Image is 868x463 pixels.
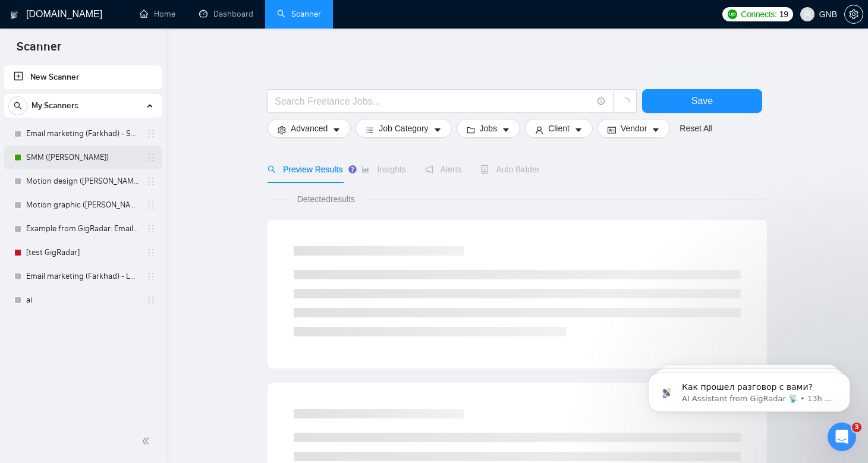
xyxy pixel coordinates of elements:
[621,122,647,135] span: Vendor
[630,348,868,431] iframe: Intercom notifications message
[146,272,156,281] span: holder
[574,125,583,134] span: caret-down
[9,102,27,110] span: search
[275,94,592,109] input: Search Freelance Jobs...
[779,8,788,21] span: 19
[502,125,510,134] span: caret-down
[199,9,253,19] a: dashboardDashboard
[619,97,630,108] span: loading
[140,9,175,19] a: homeHome
[433,125,442,134] span: caret-down
[828,423,856,451] iframe: Intercom live chat
[26,241,139,264] a: [test GigRadar]
[366,125,374,134] span: bars
[26,217,139,241] a: Example from GigRadar: Email marketing for casinos ([GEOGRAPHIC_DATA])
[691,93,713,108] span: Save
[26,264,139,288] a: Email marketing (Farkhad) - Long cover letter
[26,288,139,312] a: ai
[425,165,433,174] span: notification
[845,10,863,19] span: setting
[8,96,27,115] button: search
[361,165,370,174] span: area-chart
[278,125,286,134] span: setting
[457,119,521,138] button: folderJobscaret-down
[26,193,139,217] a: Motion graphic ([PERSON_NAME])
[7,38,71,63] span: Scanner
[608,125,616,134] span: idcard
[741,8,776,21] span: Connects:
[26,169,139,193] a: Motion design ([PERSON_NAME])
[548,122,570,135] span: Client
[146,177,156,186] span: holder
[268,165,342,174] span: Preview Results
[141,435,153,447] span: double-left
[480,165,489,174] span: robot
[361,165,405,174] span: Insights
[356,119,451,138] button: barsJob Categorycaret-down
[680,122,712,135] a: Reset All
[480,122,498,135] span: Jobs
[26,122,139,146] a: Email marketing (Farkhad) - Short cover letter
[597,119,670,138] button: idcardVendorcaret-down
[146,200,156,210] span: holder
[467,125,475,134] span: folder
[146,295,156,305] span: holder
[146,224,156,234] span: holder
[146,129,156,138] span: holder
[844,5,863,24] button: setting
[844,10,863,19] a: setting
[535,125,543,134] span: user
[525,119,593,138] button: userClientcaret-down
[146,153,156,162] span: holder
[32,94,78,118] span: My Scanners
[728,10,737,19] img: upwork-logo.png
[146,248,156,257] span: holder
[26,146,139,169] a: SMM ([PERSON_NAME])
[803,10,812,18] span: user
[852,423,861,432] span: 3
[425,165,462,174] span: Alerts
[4,94,162,312] li: My Scanners
[480,165,539,174] span: Auto Bidder
[652,125,660,134] span: caret-down
[642,89,762,113] button: Save
[597,97,605,105] span: info-circle
[268,119,351,138] button: settingAdvancedcaret-down
[10,5,18,24] img: logo
[268,165,276,174] span: search
[332,125,341,134] span: caret-down
[291,122,328,135] span: Advanced
[277,9,321,19] a: searchScanner
[14,65,152,89] a: New Scanner
[347,164,358,175] div: Tooltip anchor
[4,65,162,89] li: New Scanner
[289,193,363,206] span: Detected results
[379,122,428,135] span: Job Category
